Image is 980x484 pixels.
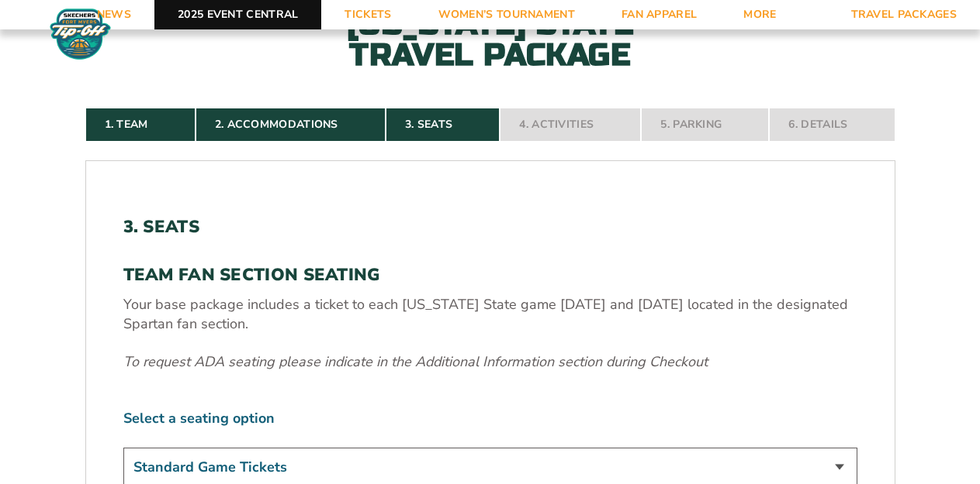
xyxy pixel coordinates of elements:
[320,9,661,70] h2: [US_STATE] State Travel Package
[123,265,857,285] h3: TEAM FAN SECTION SEATING
[196,108,386,142] a: 2. Accommodations
[123,352,708,371] em: To request ADA seating please indicate in the Additional Information section during Checkout
[123,217,857,237] h2: 3. Seats
[123,295,857,334] p: Your base package includes a ticket to each [US_STATE] State game [DATE] and [DATE] located in th...
[123,409,857,428] label: Select a seating option
[85,108,196,142] a: 1. Team
[47,8,114,60] img: Fort Myers Tip-Off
